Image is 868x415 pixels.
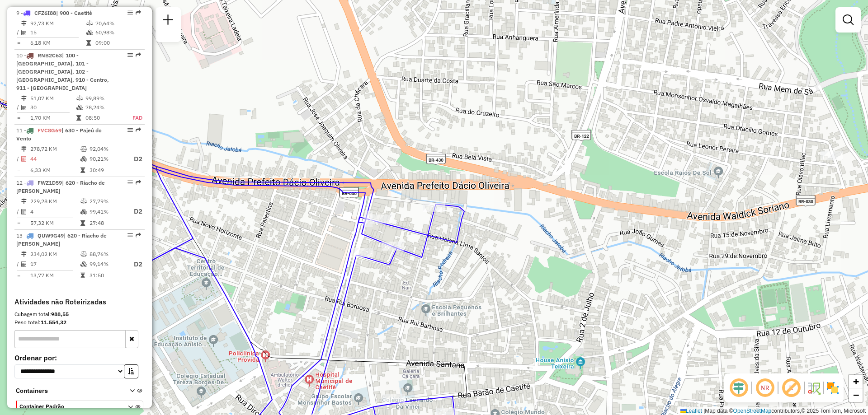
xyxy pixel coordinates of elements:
[85,113,123,122] td: 08:50
[38,232,64,239] span: QUW9G49
[80,261,87,267] i: % de utilização da cubagem
[51,311,69,317] strong: 988,55
[38,179,62,186] span: FWZ1D59
[34,9,56,16] span: CFZ6I88
[89,219,125,228] td: 27:48
[30,250,80,259] td: 234,02 KM
[16,219,21,228] td: =
[16,127,102,142] span: 11 -
[95,28,141,37] td: 60,98%
[126,259,142,270] p: D2
[853,389,859,401] span: −
[89,271,125,280] td: 31:50
[136,10,141,15] em: Rota exportada
[126,154,142,164] p: D2
[126,206,142,217] p: D2
[127,52,133,58] em: Opções
[127,127,133,133] em: Opções
[21,156,27,162] i: Total de Atividades
[127,180,133,185] em: Opções
[680,408,702,414] a: Leaflet
[127,10,133,15] em: Opções
[123,113,143,122] td: FAD
[30,271,80,280] td: 13,77 KM
[38,52,62,59] span: RNB2C63
[85,94,123,103] td: 99,89%
[16,206,21,217] td: /
[16,52,109,91] span: | 100 - [GEOGRAPHIC_DATA], 101 - [GEOGRAPHIC_DATA], 102 - [GEOGRAPHIC_DATA], 910 - Centro, 911 - ...
[16,28,21,37] td: /
[30,145,80,154] td: 278,72 KM
[38,127,61,134] span: FVC8G69
[136,233,141,238] em: Rota exportada
[30,197,80,206] td: 229,28 KM
[16,103,21,112] td: /
[124,364,138,378] button: Ordem crescente
[19,402,117,410] span: Container Padrão
[80,168,85,173] i: Tempo total em rota
[80,252,87,257] i: % de utilização do peso
[30,94,76,103] td: 51,07 KM
[16,259,21,270] td: /
[136,52,141,58] em: Rota exportada
[21,209,27,214] i: Total de Atividades
[754,377,776,399] span: Ocultar NR
[41,319,66,326] strong: 11.554,32
[853,376,859,387] span: +
[30,206,80,217] td: 4
[21,96,27,101] i: Distância Total
[21,199,27,204] i: Distância Total
[16,271,21,280] td: =
[16,127,102,142] span: | 630 - Pajeú do Vento
[30,38,86,47] td: 6,18 KM
[127,233,133,238] em: Opções
[30,113,76,122] td: 1,70 KM
[839,11,857,29] a: Exibir filtros
[30,103,76,112] td: 30
[95,38,141,47] td: 09:00
[80,199,87,204] i: % de utilização do peso
[30,28,86,37] td: 15
[21,30,27,35] i: Total de Atividades
[159,11,177,31] a: Nova sessão e pesquisa
[80,146,87,152] i: % de utilização do peso
[16,232,107,247] span: 13 -
[21,105,27,110] i: Total de Atividades
[30,19,86,28] td: 92,73 KM
[89,145,125,154] td: 92,04%
[136,127,141,133] em: Rota exportada
[733,408,772,414] a: OpenStreetMap
[807,381,821,395] img: Fluxo de ruas
[89,154,125,165] td: 90,21%
[21,252,27,257] i: Distância Total
[821,151,843,160] div: Atividade não roteirizada - DISTRIBUIDORA CTE
[30,166,80,175] td: 6,33 KM
[14,298,145,306] h4: Atividades não Roteirizadas
[86,40,91,46] i: Tempo total em rota
[849,388,863,402] a: Zoom out
[14,318,145,326] div: Peso total:
[80,273,85,278] i: Tempo total em rota
[95,19,141,28] td: 70,64%
[849,375,863,388] a: Zoom in
[89,166,125,175] td: 30:49
[76,105,83,110] i: % de utilização da cubagem
[16,38,21,47] td: =
[678,407,868,415] div: Map data © contributors,© 2025 TomTom, Microsoft
[85,103,123,112] td: 78,24%
[16,52,109,91] span: 10 -
[89,250,125,259] td: 88,76%
[16,232,107,247] span: | 620 - Riacho de [PERSON_NAME]
[76,115,81,121] i: Tempo total em rota
[30,154,80,165] td: 44
[16,113,21,122] td: =
[826,381,840,395] img: Exibir/Ocultar setores
[86,30,93,35] i: % de utilização da cubagem
[780,377,802,399] span: Exibir rótulo
[89,197,125,206] td: 27,79%
[16,386,118,396] span: Containers
[80,209,87,214] i: % de utilização da cubagem
[21,21,27,26] i: Distância Total
[76,96,83,101] i: % de utilização do peso
[89,259,125,270] td: 99,14%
